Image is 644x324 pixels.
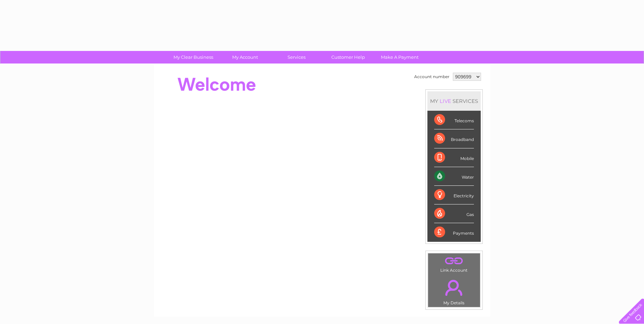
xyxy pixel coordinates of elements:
div: MY SERVICES [427,91,481,111]
div: Payments [434,223,474,241]
a: . [430,276,478,300]
div: Electricity [434,186,474,204]
a: My Clear Business [165,51,221,64]
td: Account number [412,71,451,83]
td: Link Account [428,253,480,274]
div: Gas [434,204,474,223]
a: . [430,255,478,267]
div: Water [434,167,474,186]
a: Services [269,51,325,64]
div: LIVE [438,98,453,104]
a: Make A Payment [372,51,428,64]
td: My Details [428,274,480,307]
a: Customer Help [320,51,376,64]
div: Mobile [434,148,474,167]
div: Broadband [434,129,474,148]
a: My Account [217,51,273,64]
div: Telecoms [434,111,474,129]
